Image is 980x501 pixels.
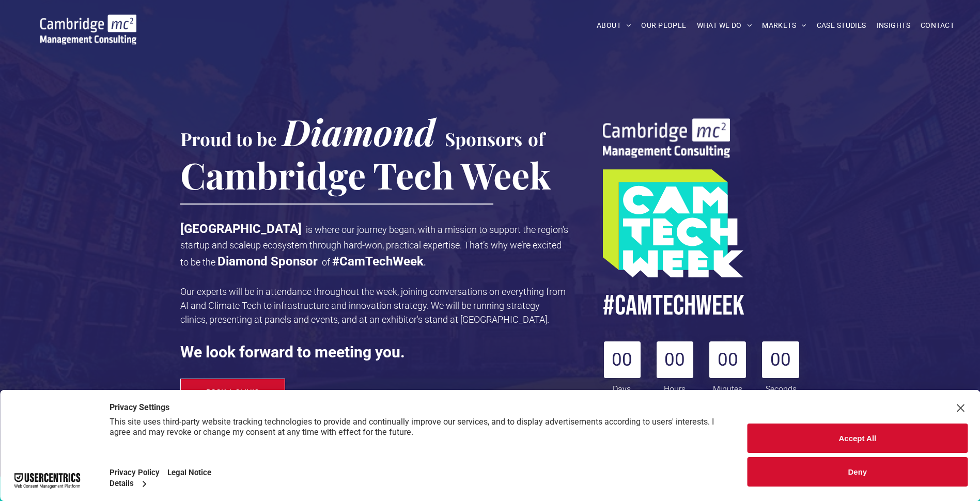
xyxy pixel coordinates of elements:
span: of [528,127,545,151]
strong: We look forward to meeting you. [180,343,405,361]
span: Sponsors [445,127,522,151]
div: 00 [709,341,746,378]
a: OUR PEOPLE [636,18,691,34]
span: of [322,257,330,268]
img: A turquoise and lime green geometric graphic with the words CAM TECH WEEK in bold white letters s... [603,169,743,277]
a: INSIGHTS [872,18,915,34]
span: Proud to be [180,127,277,151]
strong: [GEOGRAPHIC_DATA] [180,222,302,236]
a: WHAT WE DO [692,18,757,34]
span: Cambridge Tech Week [180,150,551,199]
span: BOOK A CLINIC [206,388,259,397]
div: Seconds [763,378,799,396]
strong: #CamTechWeek [332,254,424,269]
span: . [424,257,426,268]
div: Days [604,378,640,396]
div: 00 [762,341,799,378]
a: BOOK A CLINIC [180,379,286,406]
a: CASE STUDIES [812,18,872,34]
a: MARKETS [757,18,811,34]
strong: Diamond Sponsor [217,254,318,269]
span: Our experts will be in attendance throughout the week, joining conversations on everything from A... [180,286,566,325]
div: Hours [657,378,693,396]
a: CONTACT [915,18,959,34]
div: Minutes [710,378,746,396]
img: Go to Homepage [40,14,136,44]
div: 00 [657,341,693,378]
span: Diamond [283,107,435,155]
a: ABOUT [592,18,636,34]
span: #CamTECHWEEK [603,289,744,323]
span: is where our journey began, with a mission to support the region’s startup and scaleup ecosystem ... [180,224,568,268]
div: 00 [604,341,641,378]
